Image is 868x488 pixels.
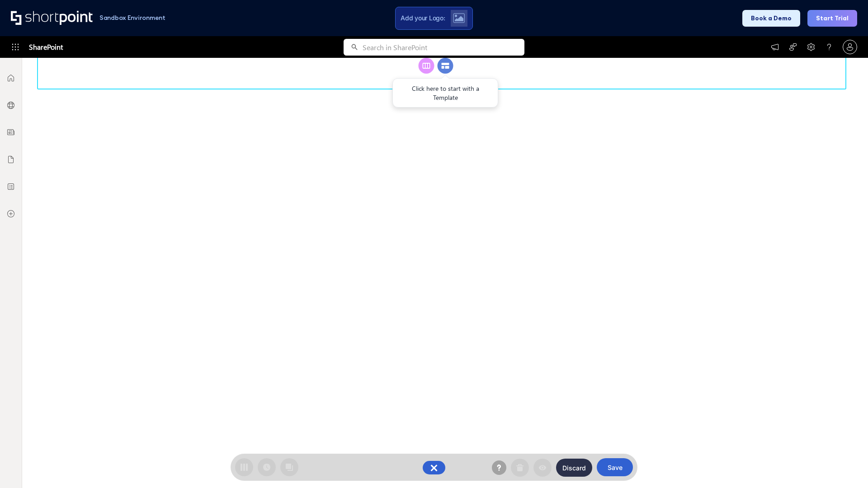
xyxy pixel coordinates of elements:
button: Save [597,458,633,476]
button: Start Trial [807,10,857,27]
img: Upload logo [453,13,465,23]
button: Book a Demo [742,10,800,27]
h1: Sandbox Environment [99,15,165,20]
span: Add your Logo: [401,14,445,22]
input: Search in SharePoint [363,39,524,56]
button: Discard [556,459,592,477]
iframe: Chat Widget [823,445,868,488]
span: SharePoint [29,36,63,58]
